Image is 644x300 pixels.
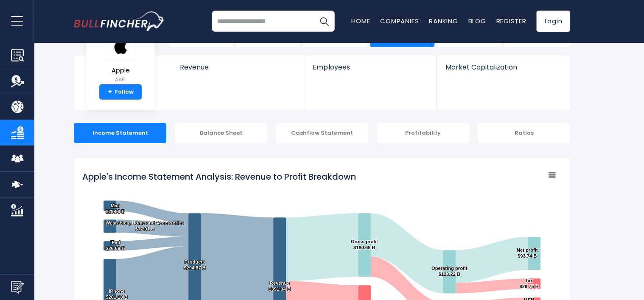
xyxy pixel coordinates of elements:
div: Cashflow Statement [276,123,368,143]
text: Revenue $391.04 B [269,281,291,292]
text: Net profit $93.74 B [517,247,538,258]
text: Wearables, Home and Accessories $37.01 B [106,220,184,231]
a: Register [496,17,526,25]
a: +Follow [99,84,142,100]
span: Apple [106,67,135,74]
a: Ranking [429,17,458,25]
div: Balance Sheet [175,123,267,143]
text: Products $294.87 B [184,259,206,270]
text: Mac $29.98 B [106,203,125,214]
text: iPhone $201.18 B [106,289,128,300]
span: Market Capitalization [445,63,561,71]
a: Blog [468,17,486,25]
img: bullfincher logo [74,11,165,31]
span: Employees [313,63,428,71]
strong: + [108,88,112,96]
text: iPad $26.69 B [106,240,125,251]
span: Revenue [180,63,296,71]
a: Home [351,17,370,25]
text: Tax $29.75 B [519,278,538,289]
text: Operating profit $123.22 B [431,266,468,277]
a: Employees [304,56,436,86]
div: Profitability [377,123,469,143]
a: Revenue [171,56,304,86]
button: Search [314,11,335,32]
a: Apple AAPL [105,32,136,85]
tspan: Apple's Income Statement Analysis: Revenue to Profit Breakdown [82,171,356,183]
div: Ratios [478,123,570,143]
a: Login [536,11,570,32]
a: Go to homepage [74,11,165,31]
a: Market Capitalization [437,56,569,86]
div: Income Statement [74,123,166,143]
small: AAPL [106,76,135,83]
a: Companies [380,17,419,25]
text: Gross profit $180.68 B [351,239,378,250]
